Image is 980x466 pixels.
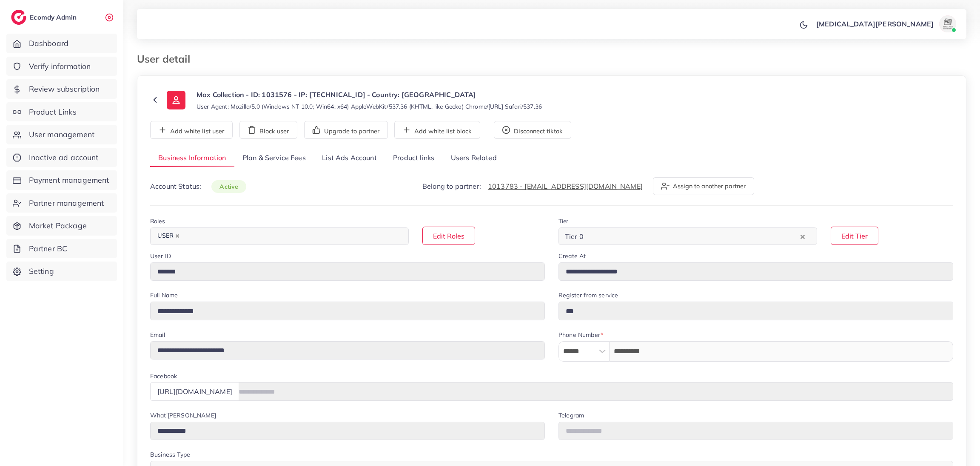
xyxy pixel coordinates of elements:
div: Search for option [150,227,409,245]
a: [MEDICAL_DATA][PERSON_NAME]avatar [812,15,960,32]
img: logo [11,10,26,25]
label: Roles [150,217,165,225]
a: Business Information [150,149,234,167]
button: Assign to another partner [653,177,754,195]
span: Verify information [29,61,91,72]
input: Search for option [586,230,798,243]
label: Email [150,331,165,339]
span: USER [154,230,183,242]
span: Market Package [29,220,87,231]
span: User management [29,129,94,140]
p: Belong to partner: [422,181,643,191]
span: Partner BC [29,243,68,254]
a: Verify information [6,57,117,76]
p: [MEDICAL_DATA][PERSON_NAME] [816,19,934,29]
button: Add white list user [150,121,233,139]
button: Disconnect tiktok [494,121,571,139]
a: List Ads Account [314,149,385,167]
a: Inactive ad account [6,148,117,167]
a: Product Links [6,102,117,122]
h3: User detail [137,53,197,65]
span: Tier 0 [563,230,585,243]
a: logoEcomdy Admin [11,10,79,25]
p: Account Status: [150,181,246,192]
div: Search for option [558,227,817,245]
small: User Agent: Mozilla/5.0 (Windows NT 10.0; Win64; x64) AppleWebKit/537.36 (KHTML, like Gecko) Chro... [197,102,542,111]
label: What'[PERSON_NAME] [150,411,216,420]
label: Telegram [558,411,584,420]
span: Dashboard [29,38,68,49]
a: Market Package [6,216,117,236]
button: Deselect USER [175,234,179,238]
span: Payment management [29,175,109,186]
a: Product links [385,149,442,167]
input: Search for option [184,230,398,243]
a: Setting [6,262,117,281]
a: Partner BC [6,239,117,259]
label: Full Name [150,291,178,299]
p: Max Collection - ID: 1031576 - IP: [TECHNICAL_ID] - Country: [GEOGRAPHIC_DATA] [197,89,542,100]
button: Block user [239,121,297,139]
span: active [211,180,246,193]
a: 1013783 - [EMAIL_ADDRESS][DOMAIN_NAME] [488,182,643,190]
span: Setting [29,266,54,277]
label: Create At [558,252,586,260]
img: avatar [939,15,956,32]
a: User management [6,125,117,144]
label: Phone Number [558,331,603,339]
span: Inactive ad account [29,152,99,163]
a: Plan & Service Fees [234,149,314,167]
div: [URL][DOMAIN_NAME] [150,382,239,400]
label: Register from service [558,291,618,299]
button: Upgrade to partner [304,121,388,139]
a: Payment management [6,170,117,190]
button: Edit Roles [422,227,475,245]
h2: Ecomdy Admin [30,13,79,21]
button: Clear Selected [801,231,805,241]
a: Review subscription [6,79,117,99]
span: Product Links [29,106,77,118]
label: Tier [558,217,569,225]
button: Edit Tier [831,227,878,245]
span: Review subscription [29,83,100,95]
a: Dashboard [6,34,117,53]
a: Partner management [6,193,117,213]
button: Add white list block [394,121,480,139]
a: Users Related [442,149,504,167]
label: User ID [150,252,171,260]
label: Facebook [150,372,177,380]
span: Partner management [29,198,104,209]
label: Business Type [150,450,190,459]
img: ic-user-info.36bf1079.svg [167,91,185,109]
